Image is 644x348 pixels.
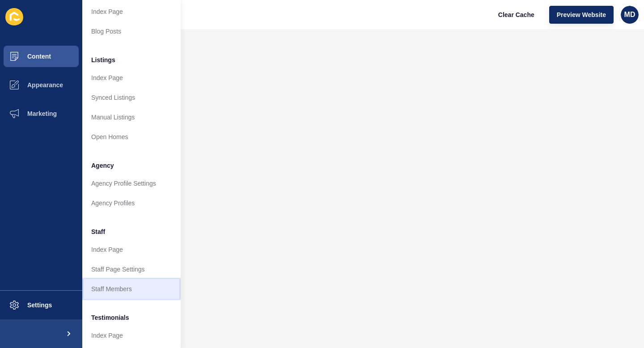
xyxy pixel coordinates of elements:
[91,227,105,236] span: Staff
[82,259,181,279] a: Staff Page Settings
[624,10,636,19] span: MD
[82,88,181,107] a: Synced Listings
[82,240,181,259] a: Index Page
[82,326,181,345] a: Index Page
[91,55,115,64] span: Listings
[82,193,181,213] a: Agency Profiles
[498,10,534,19] span: Clear Cache
[82,107,181,127] a: Manual Listings
[82,21,181,41] a: Blog Posts
[82,68,181,88] a: Index Page
[91,313,129,322] span: Testimonials
[491,6,542,24] button: Clear Cache
[91,161,114,170] span: Agency
[82,174,181,193] a: Agency Profile Settings
[82,279,181,299] a: Staff Members
[549,6,614,24] button: Preview Website
[557,10,606,19] span: Preview Website
[82,127,181,147] a: Open Homes
[82,2,181,21] a: Index Page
